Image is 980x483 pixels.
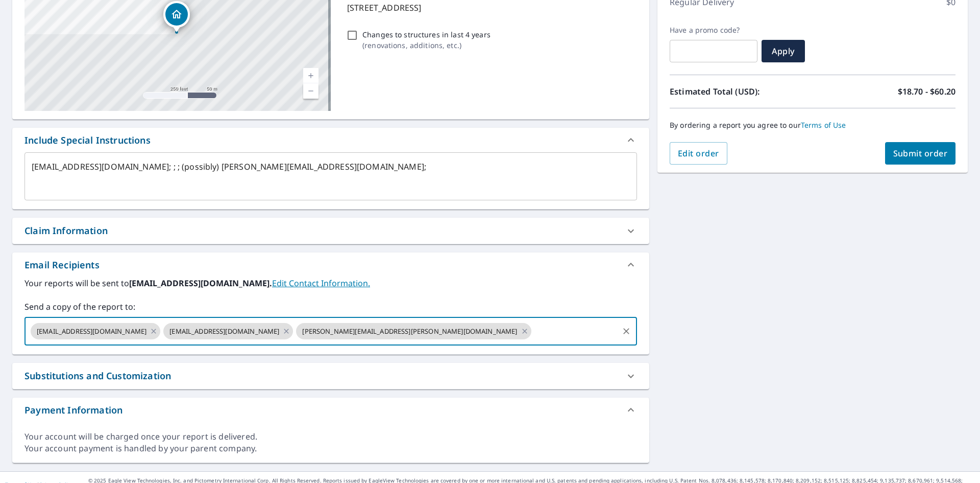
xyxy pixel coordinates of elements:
button: Edit order [670,142,727,165]
a: EditContactInfo [272,278,370,289]
p: [STREET_ADDRESS] [347,2,633,14]
div: Your account payment is handled by your parent company. [24,443,637,454]
button: Submit order [885,142,956,165]
span: Edit order [678,148,719,159]
p: By ordering a report you agree to our [670,121,955,130]
div: [EMAIL_ADDRESS][DOMAIN_NAME] [163,323,293,339]
div: Payment Information [24,403,122,417]
label: Your reports will be sent to [24,277,637,289]
p: Changes to structures in last 4 years [362,29,491,40]
span: [EMAIL_ADDRESS][DOMAIN_NAME] [163,327,285,336]
div: Dropped pin, building 1, Residential property, 402 5th St NW Mitchellville, IA 50169 [163,1,190,33]
button: Apply [762,40,805,62]
div: Email Recipients [12,252,649,277]
label: Have a promo code? [670,26,757,35]
span: Apply [770,45,797,57]
span: [PERSON_NAME][EMAIL_ADDRESS][PERSON_NAME][DOMAIN_NAME] [296,327,523,336]
div: Include Special Instructions [24,133,151,147]
a: Current Level 17, Zoom In [303,68,318,83]
p: Estimated Total (USD): [670,85,813,98]
a: Terms of Use [801,120,846,130]
div: Email Recipients [24,258,100,272]
a: Current Level 17, Zoom Out [303,83,318,99]
span: [EMAIL_ADDRESS][DOMAIN_NAME] [31,327,153,336]
span: Submit order [893,148,948,159]
div: [PERSON_NAME][EMAIL_ADDRESS][PERSON_NAME][DOMAIN_NAME] [296,323,531,339]
div: Claim Information [12,218,649,244]
div: Payment Information [12,398,649,422]
b: [EMAIL_ADDRESS][DOMAIN_NAME]. [129,278,272,289]
div: Substitutions and Customization [12,363,649,389]
div: [EMAIL_ADDRESS][DOMAIN_NAME] [31,323,160,339]
p: $18.70 - $60.20 [898,85,955,98]
button: Clear [619,324,633,338]
div: Your account will be charged once your report is delivered. [24,431,637,443]
label: Send a copy of the report to: [24,301,637,313]
div: Claim Information [24,224,108,238]
div: Include Special Instructions [12,128,649,152]
div: Substitutions and Customization [24,369,171,383]
p: ( renovations, additions, etc. ) [362,40,491,51]
textarea: [EMAIL_ADDRESS][DOMAIN_NAME]; ; ; (possibly) [PERSON_NAME][EMAIL_ADDRESS][DOMAIN_NAME]; [32,162,630,191]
